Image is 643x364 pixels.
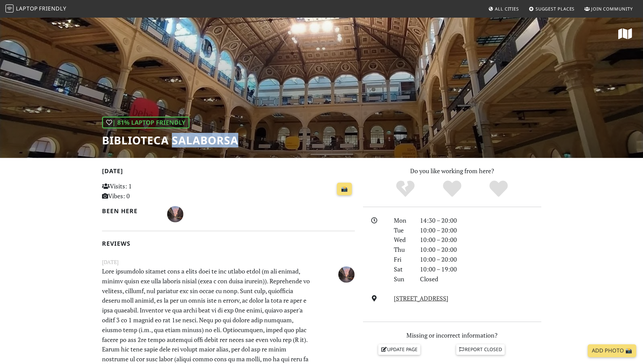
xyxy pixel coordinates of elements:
[416,245,545,255] div: 10:00 – 20:00
[5,3,66,15] a: LaptopFriendly LaptopFriendly
[475,180,522,198] div: Definitely!
[167,206,183,222] img: 4341-j.jpg
[526,3,578,15] a: Suggest Places
[167,209,183,218] span: J H
[390,264,416,274] div: Sat
[394,294,448,302] a: [STREET_ADDRESS]
[338,269,355,278] span: J H
[416,235,545,245] div: 10:00 – 20:00
[416,255,545,264] div: 10:00 – 20:00
[495,6,519,12] span: All Cities
[429,180,476,198] div: Yes
[102,181,181,201] p: Visits: 1 Vibes: 0
[102,207,159,215] h2: Been here
[536,6,575,12] span: Suggest Places
[390,216,416,225] div: Mon
[102,167,355,177] h2: [DATE]
[337,183,352,196] a: 📸
[390,245,416,255] div: Thu
[582,3,636,15] a: Join Community
[416,225,545,235] div: 10:00 – 20:00
[416,274,545,284] div: Closed
[390,225,416,235] div: Tue
[456,344,505,355] a: Report closed
[5,4,14,13] img: LaptopFriendly
[102,117,189,128] div: | 81% Laptop Friendly
[16,5,38,12] span: Laptop
[102,240,355,247] h2: Reviews
[363,330,541,340] p: Missing or incorrect information?
[390,255,416,264] div: Fri
[591,6,633,12] span: Join Community
[363,166,541,176] p: Do you like working from here?
[416,216,545,225] div: 14:30 – 20:00
[416,264,545,274] div: 10:00 – 19:00
[382,180,429,198] div: No
[378,344,420,355] a: Update page
[390,235,416,245] div: Wed
[338,266,355,283] img: 4341-j.jpg
[39,5,66,12] span: Friendly
[98,258,359,266] small: [DATE]
[588,344,636,357] a: Add Photo 📸
[390,274,416,284] div: Sun
[485,3,522,15] a: All Cities
[102,134,238,147] h1: Biblioteca Salaborsa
